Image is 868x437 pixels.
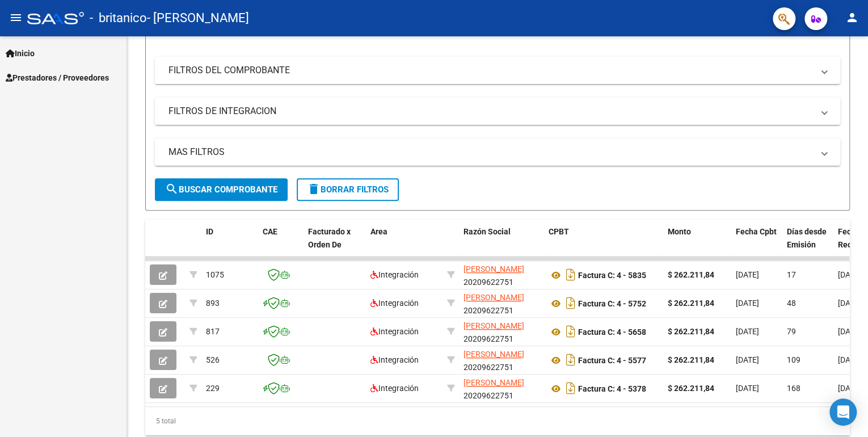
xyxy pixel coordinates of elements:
strong: Factura C: 4 - 5658 [578,327,646,337]
span: Integración [370,355,419,364]
span: 168 [787,384,800,393]
datatable-header-cell: Area [366,220,443,270]
span: [PERSON_NAME] [464,293,524,302]
strong: Factura C: 4 - 5835 [578,271,646,280]
mat-panel-title: FILTROS DEL COMPROBANTE [168,64,813,77]
span: [PERSON_NAME] [464,321,524,330]
span: [DATE] [736,299,759,308]
span: Prestadores / Proveedores [6,72,109,84]
span: [DATE] [838,299,861,308]
strong: $ 262.211,84 [668,327,714,336]
i: Descargar documento [563,294,578,312]
span: - [PERSON_NAME] [147,6,249,31]
span: [PERSON_NAME] [464,350,524,359]
span: 79 [787,327,796,336]
span: Días desde Emisión [787,227,827,249]
span: 229 [206,384,220,393]
span: [DATE] [736,270,759,279]
i: Descargar documento [563,322,578,341]
datatable-header-cell: Facturado x Orden De [304,220,366,270]
datatable-header-cell: Razón Social [459,220,544,270]
datatable-header-cell: Monto [663,220,731,270]
mat-icon: menu [9,11,23,24]
span: [PERSON_NAME] [464,378,524,387]
mat-icon: delete [307,182,321,196]
div: 20209622751 [464,320,540,343]
span: Integración [370,270,419,279]
button: Borrar Filtros [297,178,399,201]
span: Monto [668,227,691,236]
strong: $ 262.211,84 [668,299,714,308]
span: 817 [206,327,220,336]
span: 17 [787,270,796,279]
span: [DATE] [838,270,861,279]
mat-icon: person [845,11,859,24]
span: Integración [370,327,419,336]
span: Borrar Filtros [307,184,389,195]
strong: $ 262.211,84 [668,270,714,279]
i: Descargar documento [563,379,578,397]
span: [DATE] [736,384,759,393]
span: Integración [370,299,419,308]
strong: Factura C: 4 - 5752 [578,299,646,308]
datatable-header-cell: ID [201,220,258,270]
span: ID [206,227,213,236]
mat-expansion-panel-header: FILTROS DEL COMPROBANTE [155,57,840,84]
datatable-header-cell: Días desde Emisión [782,220,833,270]
i: Descargar documento [563,351,578,369]
datatable-header-cell: Fecha Cpbt [731,220,782,270]
span: [DATE] [838,355,861,364]
span: 48 [787,299,796,308]
strong: $ 262.211,84 [668,355,714,364]
span: [DATE] [838,384,861,393]
span: [DATE] [838,327,861,336]
div: Open Intercom Messenger [829,398,857,426]
mat-expansion-panel-header: MAS FILTROS [155,138,840,166]
mat-icon: search [165,182,179,196]
span: Buscar Comprobante [165,184,277,195]
span: CAE [263,227,277,236]
span: [DATE] [736,355,759,364]
span: CPBT [549,227,569,236]
datatable-header-cell: CPBT [544,220,663,270]
button: Buscar Comprobante [155,178,288,201]
strong: Factura C: 4 - 5577 [578,356,646,365]
span: 526 [206,355,220,364]
i: Descargar documento [563,266,578,284]
datatable-header-cell: CAE [258,220,304,270]
span: 893 [206,299,220,308]
span: Inicio [6,47,35,60]
div: 20209622751 [464,376,540,400]
mat-expansion-panel-header: FILTROS DE INTEGRACION [155,98,840,125]
mat-panel-title: MAS FILTROS [168,146,813,158]
strong: $ 262.211,84 [668,384,714,393]
span: 109 [787,355,800,364]
span: Integración [370,384,419,393]
span: 1075 [206,270,224,279]
div: 20209622751 [464,348,540,372]
div: 20209622751 [464,291,540,315]
span: Fecha Cpbt [736,227,777,236]
mat-panel-title: FILTROS DE INTEGRACION [168,105,813,117]
span: [DATE] [736,327,759,336]
strong: Factura C: 4 - 5378 [578,384,646,393]
span: Area [370,227,387,236]
span: - britanico [90,6,147,31]
div: 5 total [145,407,850,435]
span: [PERSON_NAME] [464,264,524,274]
span: Razón Social [464,227,511,236]
div: 20209622751 [464,263,540,287]
span: Facturado x Orden De [308,227,351,249]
